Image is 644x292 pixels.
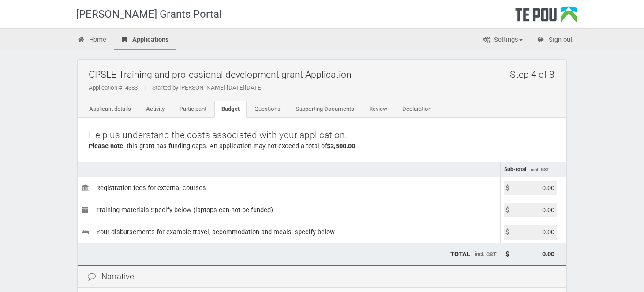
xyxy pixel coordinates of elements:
[89,129,555,142] p: Help us understand the costs associated with your application.
[78,221,500,243] td: Your disbursements for example travel, accommodation and meals, specify below
[114,31,176,50] a: Applications
[78,177,500,199] td: Registration fees for external courses
[288,101,361,118] a: Supporting Documents
[89,142,123,150] b: Please note
[89,64,560,85] h2: CPSLE Training and professional development grant Application
[476,31,529,50] a: Settings
[89,142,555,151] div: - this grant has funding caps. An application may not exceed a total of .
[395,101,438,118] a: Declaration
[515,6,577,28] div: Te Pou Logo
[510,64,560,85] h2: Step 4 of 8
[78,266,566,288] div: Narrative
[71,31,113,50] a: Home
[89,84,560,92] div: Application #14383 Started by [PERSON_NAME] [DATE][DATE]
[78,243,500,265] td: TOTAL
[500,162,566,177] td: Sub-total
[327,142,355,150] b: $2,500.00
[362,101,394,118] a: Review
[139,101,172,118] a: Activity
[82,101,138,118] a: Applicant details
[530,31,579,50] a: Sign out
[138,84,152,91] span: |
[78,199,500,221] td: Training materials Specify below (laptops can not be funded)
[531,167,549,172] span: incl. GST
[172,101,213,118] a: Participant
[214,101,247,118] a: Budget
[247,101,288,118] a: Questions
[475,251,497,258] span: incl. GST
